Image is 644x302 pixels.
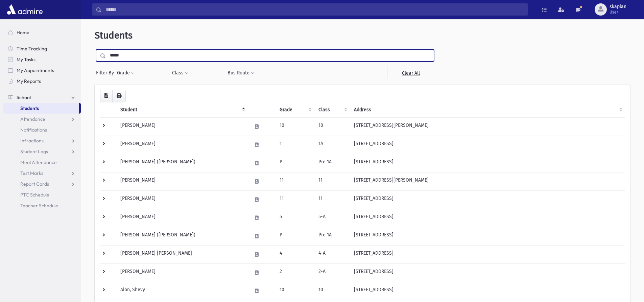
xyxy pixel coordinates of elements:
button: Print [112,90,126,102]
button: Grade [117,67,135,79]
span: PTC Schedule [20,192,49,198]
td: 10 [276,282,314,300]
a: Student Logs [3,146,81,157]
span: Attendance [20,116,45,122]
a: My Tasks [3,54,81,65]
span: My Reports [17,78,41,84]
td: [PERSON_NAME] [116,136,248,154]
td: 10 [314,117,350,136]
a: Teacher Schedule [3,200,81,211]
td: 4 [276,245,314,263]
th: Grade: activate to sort column ascending [276,102,314,118]
th: Address: activate to sort column ascending [350,102,625,118]
td: Pre 1A [314,227,350,245]
span: Report Cards [20,181,49,187]
a: My Reports [3,76,81,87]
span: My Appointments [17,67,54,73]
a: Clear All [387,67,434,79]
span: Filter By [96,69,117,76]
span: Test Marks [20,170,43,176]
td: 4-A [314,245,350,263]
span: Home [17,29,29,36]
a: My Appointments [3,65,81,76]
td: [PERSON_NAME] ([PERSON_NAME]) [116,154,248,172]
span: Meal Attendance [20,159,57,165]
td: [STREET_ADDRESS] [350,245,625,263]
button: Bus Route [227,67,255,79]
a: Notifications [3,124,81,135]
td: 11 [314,172,350,190]
td: [PERSON_NAME] [116,263,248,282]
th: Class: activate to sort column ascending [314,102,350,118]
a: School [3,92,81,103]
img: AdmirePro [5,3,44,16]
button: CSV [100,90,113,102]
span: Students [20,105,39,111]
td: [STREET_ADDRESS] [350,282,625,300]
td: [STREET_ADDRESS] [350,227,625,245]
span: Infractions [20,138,44,144]
a: Attendance [3,114,81,124]
td: 1A [314,136,350,154]
span: Notifications [20,127,47,133]
td: 10 [314,282,350,300]
span: Time Tracking [17,46,47,52]
a: Time Tracking [3,43,81,54]
td: [STREET_ADDRESS] [350,190,625,209]
td: [STREET_ADDRESS] [350,263,625,282]
span: skaplan [610,4,626,9]
td: 11 [276,190,314,209]
span: School [17,94,31,100]
td: [PERSON_NAME] [PERSON_NAME] [116,245,248,263]
td: [STREET_ADDRESS] [350,209,625,227]
td: Alon, Shevy [116,282,248,300]
td: 10 [276,117,314,136]
span: Students [95,30,133,41]
td: [PERSON_NAME] [116,209,248,227]
td: [PERSON_NAME] ([PERSON_NAME]) [116,227,248,245]
td: [STREET_ADDRESS][PERSON_NAME] [350,117,625,136]
input: Search [102,3,528,16]
a: PTC Schedule [3,189,81,200]
a: Meal Attendance [3,157,81,168]
span: Teacher Schedule [20,203,58,209]
td: 2 [276,263,314,282]
span: User [610,9,626,15]
th: Student: activate to sort column descending [116,102,248,118]
td: [STREET_ADDRESS] [350,136,625,154]
td: [STREET_ADDRESS] [350,154,625,172]
td: 11 [276,172,314,190]
td: P [276,154,314,172]
td: [STREET_ADDRESS][PERSON_NAME] [350,172,625,190]
a: Infractions [3,135,81,146]
td: P [276,227,314,245]
span: Student Logs [20,148,48,155]
td: [PERSON_NAME] [116,190,248,209]
button: Class [172,67,189,79]
a: Home [3,27,81,38]
td: 11 [314,190,350,209]
td: 2-A [314,263,350,282]
a: Report Cards [3,179,81,189]
td: 1 [276,136,314,154]
a: Test Marks [3,168,81,179]
td: 5 [276,209,314,227]
td: 5-A [314,209,350,227]
td: [PERSON_NAME] [116,117,248,136]
span: My Tasks [17,56,35,63]
td: [PERSON_NAME] [116,172,248,190]
td: Pre 1A [314,154,350,172]
a: Students [3,103,79,114]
